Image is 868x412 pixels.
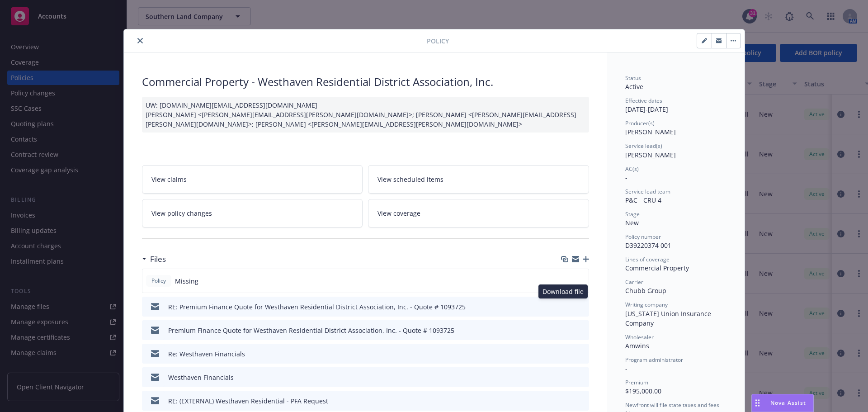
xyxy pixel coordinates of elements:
[625,278,643,286] span: Carrier
[377,208,420,218] span: View coverage
[625,309,713,327] span: [US_STATE] Union Insurance Company
[625,97,662,104] span: Effective dates
[625,333,654,341] span: Wholesaler
[625,74,641,82] span: Status
[175,276,198,286] span: Missing
[625,401,719,409] span: Newfront will file state taxes and fees
[770,399,806,407] span: Nova Assist
[577,396,585,406] button: preview file
[368,199,589,227] a: View coverage
[168,326,454,335] div: Premium Finance Quote for Westhaven Residential District Association, Inc. - Quote # 1093725
[150,253,166,265] h3: Files
[625,379,648,386] span: Premium
[168,302,466,312] div: RE: Premium Finance Quote for Westhaven Residential District Association, Inc. - Quote # 1093725
[538,284,588,298] div: Download file
[625,151,676,159] span: [PERSON_NAME]
[625,82,643,91] span: Active
[563,396,570,406] button: download file
[563,373,570,382] button: download file
[577,326,585,335] button: preview file
[752,394,763,412] div: Drag to move
[625,387,661,395] span: $195,000.00
[625,196,661,204] span: P&C - CRU 4
[625,210,640,218] span: Stage
[168,373,234,382] div: Westhaven Financials
[577,349,585,359] button: preview file
[625,356,683,364] span: Program administrator
[577,373,585,382] button: preview file
[368,165,589,194] a: View scheduled items
[142,165,363,194] a: View claims
[150,277,168,285] span: Policy
[625,218,639,227] span: New
[168,349,245,359] div: Re: Westhaven Financials
[577,302,585,312] button: preview file
[625,142,662,150] span: Service lead(s)
[625,128,676,136] span: [PERSON_NAME]
[751,394,814,412] button: Nova Assist
[625,256,670,263] span: Lines of coverage
[135,35,146,46] button: close
[563,302,570,312] button: download file
[168,396,328,406] div: RE: (EXTERNAL) Westhaven Residential - PFA Request
[427,36,449,46] span: Policy
[625,188,670,195] span: Service lead team
[142,97,589,133] div: UW: [DOMAIN_NAME][EMAIL_ADDRESS][DOMAIN_NAME] [PERSON_NAME] <[PERSON_NAME][EMAIL_ADDRESS][PERSON_...
[625,364,627,373] span: -
[151,208,212,218] span: View policy changes
[625,264,689,272] span: Commercial Property
[151,175,187,184] span: View claims
[142,253,166,265] div: Files
[142,74,589,90] div: Commercial Property - Westhaven Residential District Association, Inc.
[142,199,363,227] a: View policy changes
[625,301,668,308] span: Writing company
[563,326,570,335] button: download file
[563,349,570,359] button: download file
[625,97,726,114] div: [DATE] - [DATE]
[625,241,671,250] span: D39220374 001
[377,175,443,184] span: View scheduled items
[625,341,649,350] span: Amwins
[625,119,655,127] span: Producer(s)
[625,286,666,295] span: Chubb Group
[625,173,627,182] span: -
[625,165,639,173] span: AC(s)
[625,233,661,241] span: Policy number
